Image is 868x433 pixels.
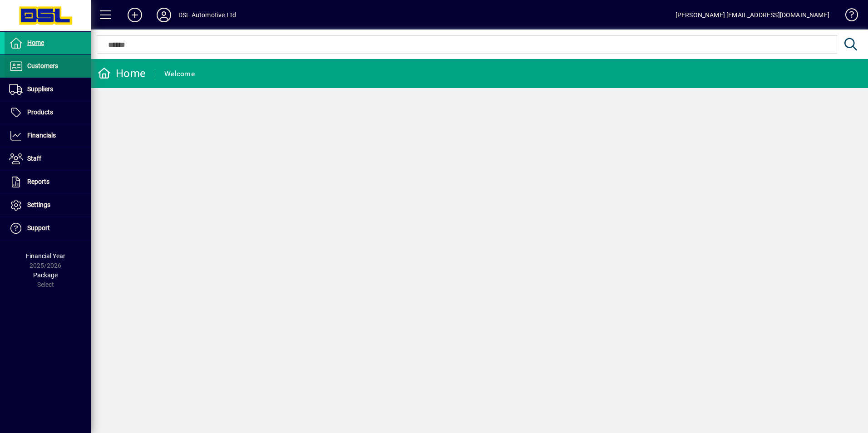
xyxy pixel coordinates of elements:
[27,201,50,208] span: Settings
[5,148,91,170] a: Staff
[178,8,236,22] div: DSL Automotive Ltd
[27,155,41,162] span: Staff
[164,67,195,81] div: Welcome
[27,132,56,139] span: Financials
[27,108,53,116] span: Products
[27,224,50,231] span: Support
[5,55,91,78] a: Customers
[27,178,49,185] span: Reports
[838,2,857,31] a: Knowledge Base
[5,194,91,216] a: Settings
[26,252,65,260] span: Financial Year
[149,7,178,23] button: Profile
[27,85,53,93] span: Suppliers
[5,78,91,101] a: Suppliers
[5,171,91,193] a: Reports
[27,62,58,69] span: Customers
[33,271,58,279] span: Package
[5,101,91,124] a: Products
[120,7,149,23] button: Add
[676,8,829,22] div: [PERSON_NAME] [EMAIL_ADDRESS][DOMAIN_NAME]
[98,66,146,81] div: Home
[5,217,91,240] a: Support
[5,124,91,147] a: Financials
[27,39,44,46] span: Home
